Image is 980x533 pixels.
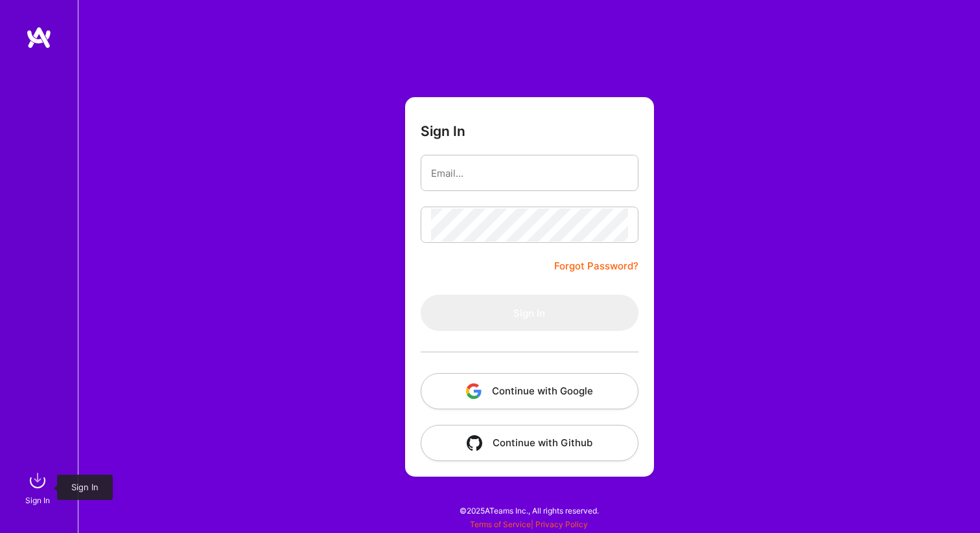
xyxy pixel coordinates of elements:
[554,258,638,274] a: Forgot Password?
[26,26,52,49] img: logo
[421,295,638,331] button: Sign In
[470,519,531,529] a: Terms of Service
[431,157,628,190] input: Email...
[25,468,51,493] img: sign in
[535,519,588,529] a: Privacy Policy
[25,493,50,507] div: Sign In
[78,494,980,527] div: © 2025 ATeams Inc., All rights reserved.
[467,435,482,451] img: icon
[470,519,588,529] span: |
[27,468,51,507] a: sign inSign In
[421,123,465,139] h3: Sign In
[421,425,638,461] button: Continue with Github
[421,373,638,409] button: Continue with Google
[466,383,482,399] img: icon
